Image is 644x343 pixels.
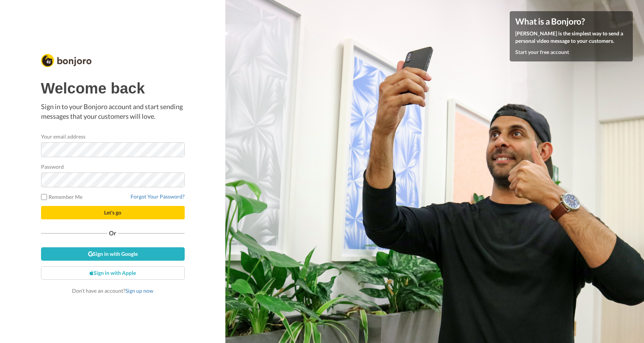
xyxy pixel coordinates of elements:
[125,288,153,294] a: Sign up now
[41,266,185,280] a: Sign in with Apple
[41,194,47,200] input: Remember Me
[107,231,118,236] span: Or
[41,193,83,201] label: Remember Me
[41,247,185,261] a: Sign in with Google
[515,30,627,45] p: [PERSON_NAME] is the simplest way to send a personal video message to your customers.
[41,163,64,171] label: Password
[515,49,569,55] a: Start your free account
[41,206,185,219] button: Let's go
[41,133,85,140] label: Your email address
[515,17,627,26] h4: What is a Bonjoro?
[41,102,185,121] p: Sign in to your Bonjoro account and start sending messages that your customers will love.
[41,80,185,96] h1: Welcome back
[104,209,121,216] span: Let's go
[72,288,153,294] span: Don’t have an account?
[131,193,185,200] a: Forgot Your Password?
